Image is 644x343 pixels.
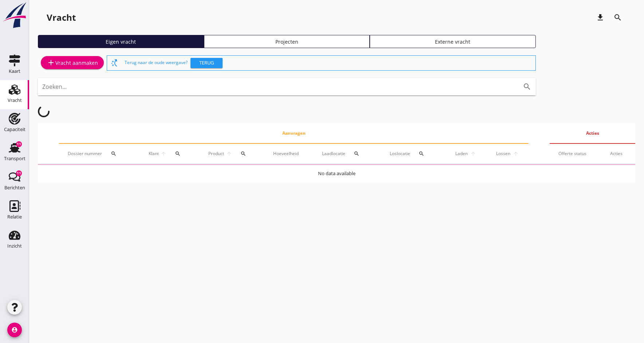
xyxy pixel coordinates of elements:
i: search [354,151,360,157]
i: arrow_upward [225,151,233,157]
div: Vracht [47,12,76,23]
div: Terug [193,59,220,67]
i: download [596,13,605,22]
td: No data available [38,165,635,182]
div: Terug naar de oude weergave? [125,56,533,70]
div: Loslocatie [390,145,437,162]
i: search [111,151,117,157]
input: Zoeken... [42,81,511,92]
div: Hoeveelheid [273,150,305,157]
i: arrow_upward [160,151,168,157]
a: Eigen vracht [38,35,204,48]
div: Inzicht [7,244,22,248]
i: search [613,13,622,22]
div: 11 [16,141,22,147]
div: Kaart [9,69,20,74]
div: Projecten [207,38,367,46]
i: search [175,151,181,157]
i: switch_access_shortcut [110,59,119,67]
div: Dossier nummer [68,145,130,162]
div: Relatie [7,214,22,219]
button: Terug [191,58,223,68]
a: Vracht aanmaken [41,56,104,69]
i: search [240,151,246,157]
i: search [523,82,531,91]
div: Vracht aanmaken [47,58,98,67]
div: Eigen vracht [41,38,201,46]
div: Acties [610,150,627,157]
i: arrow_upward [469,151,478,157]
div: Vracht [8,98,22,103]
div: Capaciteit [4,127,25,132]
img: logo-small.a267ee39.svg [1,2,28,29]
span: Lossen [495,150,511,157]
div: Transport [4,156,25,161]
i: arrow_upward [511,151,520,157]
div: Berichten [4,185,25,190]
div: Laadlocatie [322,145,372,162]
span: Laden [454,150,469,157]
div: Offerte status [558,150,593,157]
th: Acties [550,123,635,143]
th: Aanvragen [59,123,529,143]
div: 11 [16,170,22,176]
i: account_circle [7,323,22,337]
i: add [47,58,55,67]
span: Klant [148,150,160,157]
a: Projecten [204,35,370,48]
span: Product [207,150,225,157]
a: Externe vracht [370,35,536,48]
div: Externe vracht [373,38,533,46]
i: search [419,151,424,157]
